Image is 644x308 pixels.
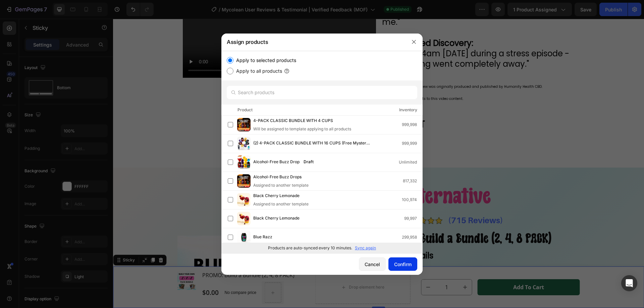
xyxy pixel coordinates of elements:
div: Will be assigned to template applying to all products [253,126,351,132]
p: Publish the page to see the content. [64,199,261,206]
div: /> [221,51,423,253]
div: Inventory [399,107,417,113]
strong: Unexpected Discovery: [269,19,360,30]
div: Add to cart [400,264,431,272]
strong: Video Credit: [269,65,291,70]
span: Your NEW [154,165,227,188]
button: Add to cart [365,260,467,276]
div: Product [237,107,253,113]
div: Assigned to another template [253,201,310,207]
img: gempages_512970537769632904-2ec63a24-fafc-4922-85ff-705b10d9340b.png [289,196,329,207]
div: Cancel [365,261,380,268]
img: product-img [237,212,251,225]
div: Drop element here [236,266,271,271]
span: (2) 4-PACK CLASSIC BUNDLE WITH 16 CUPS (Free Mystery Bottle!) [253,140,370,147]
span: Blue Razz [253,234,272,241]
input: quantity [322,261,345,276]
p: 4.9 [271,194,283,209]
button: Confirm [388,257,417,271]
span: Alcohol-Free Buzz Drop [253,159,300,166]
span: Alcohol-Free Buzz Drops [253,174,302,181]
h1: PROMO: Build a Bundle (2, 4, 8 PACK) [89,252,182,261]
div: 299,958 [402,234,422,241]
div: 99,997 [404,215,422,222]
div: 100,974 [402,196,422,203]
img: product-img [237,231,251,244]
span: Black Cherry Lemonade [253,215,300,222]
img: product-img [237,174,251,188]
img: product-img [237,137,251,150]
strong: 40 Cocktails [271,231,320,242]
div: Draft [301,159,316,165]
div: $0.00 [89,269,106,279]
span: We do not own the rights to this video content. [269,77,350,82]
input: Search products [227,86,417,99]
div: 999,998 [402,121,422,128]
h2: PROMO: Build a Bundle (2, 4, 8 PACK) [271,210,467,229]
span: Used it at 4am [DATE] during a stress episode - "that feeling went completely away." [269,29,456,51]
div: Sticky [8,238,23,244]
div: Confirm [394,261,412,268]
p: Products are auto-synced every 10 minutes. [268,245,352,251]
span: 4-PACK CLASSIC BUNDLE WITH 4 CUPS [253,117,333,125]
label: Apply to all products [233,67,282,75]
span: This interview was originally produced and published by Humanity Health CBD. [269,65,429,70]
img: product-img [237,118,251,131]
img: product-img [237,156,251,169]
span: Alcohol Alternative [227,165,378,188]
p: (715 Reviews) [335,194,390,209]
p: Sync again [355,245,376,251]
button: increment [345,261,359,276]
p: No compare price [112,272,144,276]
button: decrement [308,261,322,276]
img: product-img [237,193,251,206]
label: Apply to selected products [233,56,296,64]
strong: SCROLL TO FIND OUT [219,99,312,112]
div: Assigned to another template [253,182,312,188]
div: Open Intercom Messenger [621,275,637,291]
div: 817,332 [403,178,422,184]
div: Unlimited [399,159,422,166]
button: Cancel [359,257,386,271]
div: 999,999 [402,140,422,147]
span: Black Cherry Lemonade [253,192,300,200]
div: Assign products [221,33,405,51]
